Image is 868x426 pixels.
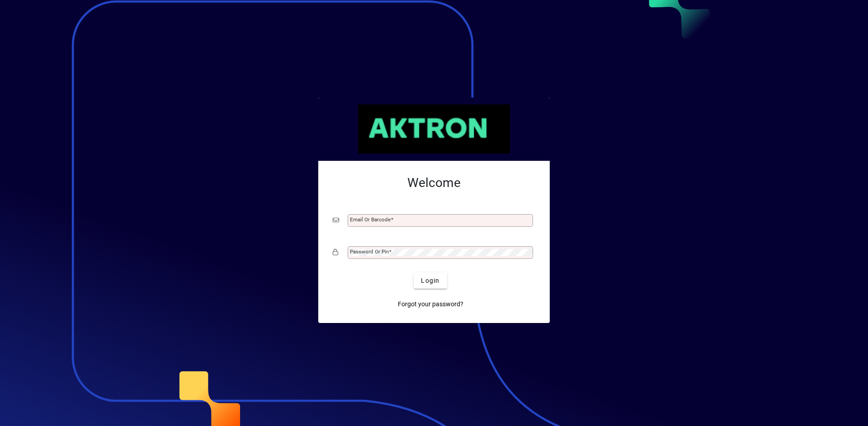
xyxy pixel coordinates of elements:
h2: Welcome [333,175,535,191]
a: Forgot your password? [394,296,467,312]
span: Login [421,276,439,286]
mat-label: Password or Pin [350,248,389,255]
mat-label: Email or Barcode [350,216,391,223]
span: Forgot your password? [398,300,463,309]
button: Login [414,272,447,289]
